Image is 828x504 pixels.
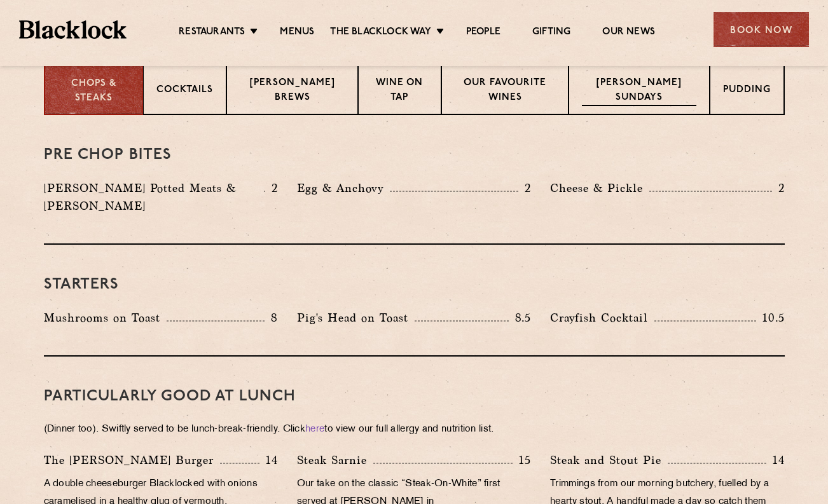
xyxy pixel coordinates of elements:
[756,310,784,326] p: 10.5
[602,26,655,40] a: Our News
[582,76,696,106] p: [PERSON_NAME] Sundays
[550,309,654,327] p: Crayfish Cocktail
[58,77,130,106] p: Chops & Steaks
[550,179,649,197] p: Cheese & Pickle
[265,180,278,196] p: 2
[19,20,127,38] img: BL_Textured_Logo-footer-cropped.svg
[44,421,785,439] p: (Dinner too). Swiftly served to be lunch-break-friendly. Click to view our full allergy and nutri...
[518,180,531,196] p: 2
[714,12,809,47] div: Book Now
[44,276,785,293] h3: Starters
[44,451,220,469] p: The [PERSON_NAME] Burger
[44,147,785,163] h3: Pre Chop Bites
[466,26,500,40] a: People
[509,310,532,326] p: 8.5
[371,76,428,106] p: Wine on Tap
[513,452,531,468] p: 15
[156,83,213,99] p: Cocktails
[766,452,785,468] p: 14
[44,179,264,215] p: [PERSON_NAME] Potted Meats & [PERSON_NAME]
[280,26,314,40] a: Menus
[297,309,415,327] p: Pig's Head on Toast
[297,179,390,197] p: Egg & Anchovy
[265,310,278,326] p: 8
[723,83,771,99] p: Pudding
[179,26,245,40] a: Restaurants
[550,451,668,469] p: Steak and Stout Pie
[44,309,167,327] p: Mushrooms on Toast
[297,451,373,469] p: Steak Sarnie
[532,26,570,40] a: Gifting
[259,452,278,468] p: 14
[772,180,785,196] p: 2
[330,26,431,40] a: The Blacklock Way
[44,388,785,405] h3: PARTICULARLY GOOD AT LUNCH
[305,425,324,434] a: here
[240,76,344,106] p: [PERSON_NAME] Brews
[455,76,555,106] p: Our favourite wines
